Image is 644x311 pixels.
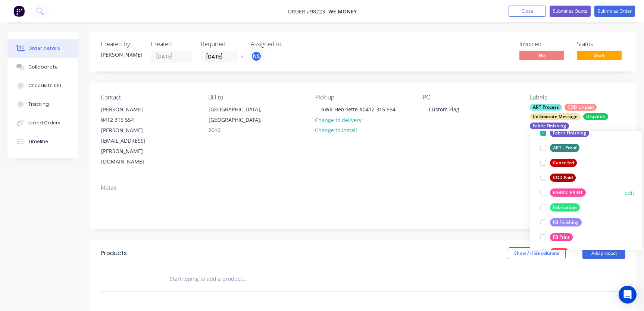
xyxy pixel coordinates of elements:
[315,104,401,115] div: RWR Henriette #0412 315 554
[577,41,625,48] div: Status
[594,6,635,17] button: Submit as Order
[550,203,580,212] div: Fabrication
[101,184,625,191] div: Notes
[7,114,78,132] button: Linked Orders
[550,233,573,241] div: FB Print
[530,94,625,101] div: Labels
[550,174,576,182] div: COD Paid
[311,125,361,135] button: Change to install
[565,104,597,111] div: COD Unpaid
[519,51,564,60] span: No
[537,217,585,228] button: FB Finishing
[583,113,608,120] div: Dispatch
[625,189,634,197] button: edit
[101,249,127,258] div: Products
[530,113,581,120] div: Collaborate Message
[151,41,192,48] div: Created
[201,41,242,48] div: Required
[28,138,48,145] div: Timeline
[530,123,569,129] div: Fabric Finishing
[208,94,304,101] div: Bill to
[537,158,580,168] button: Cancelled
[209,104,271,136] div: [GEOGRAPHIC_DATA], [GEOGRAPHIC_DATA], 2010
[423,104,465,115] div: Custom Flag
[537,232,576,242] button: FB Print
[101,51,142,58] div: [PERSON_NAME]
[101,104,163,115] div: [PERSON_NAME]
[537,247,572,257] button: HOLD
[28,101,49,108] div: Tracking
[530,104,562,111] div: ART Process
[550,129,589,137] div: Fabric Finishing
[550,159,577,167] div: Cancelled
[619,286,637,304] div: Open Intercom Messenger
[550,144,579,152] div: ART - Proof
[423,94,518,101] div: PO
[202,104,277,136] div: [GEOGRAPHIC_DATA], [GEOGRAPHIC_DATA], 2010
[537,187,589,198] button: FABRIC PRINT
[7,132,78,151] button: Timeline
[13,6,25,17] img: Factory
[537,202,583,213] button: Fabrication
[519,41,568,48] div: Invoiced
[509,6,546,17] button: Close
[288,8,328,15] span: Order #98223 -
[550,6,591,17] button: Submit as Quote
[251,41,325,48] div: Assigned to
[537,128,592,138] button: Fabric Finishing
[311,115,366,125] button: Change to delivery
[169,272,319,286] input: Start typing to add a product...
[577,51,622,60] span: Draft
[28,45,60,52] div: Order details
[550,218,582,226] div: FB Finishing
[582,247,625,259] button: Add product
[101,125,163,167] div: [PERSON_NAME][EMAIL_ADDRESS][PERSON_NAME][DOMAIN_NAME]
[101,94,196,101] div: Contact
[7,58,78,76] button: Collaborate
[508,247,566,259] button: Show / Hide columns
[101,115,163,125] div: 0412 315 554
[251,51,262,62] button: NS
[328,8,357,15] span: We Money
[550,248,569,256] div: HOLD
[28,120,60,126] div: Linked Orders
[537,172,579,183] button: COD Paid
[7,95,78,114] button: Tracking
[7,39,78,58] button: Order details
[28,64,58,70] div: Collaborate
[7,76,78,95] button: Checklists 0/0
[28,82,61,89] div: Checklists 0/0
[95,104,169,167] div: [PERSON_NAME]0412 315 554[PERSON_NAME][EMAIL_ADDRESS][PERSON_NAME][DOMAIN_NAME]
[101,41,142,48] div: Created by
[537,143,582,153] button: ART - Proof
[550,188,586,197] div: FABRIC PRINT
[315,94,411,101] div: Pick up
